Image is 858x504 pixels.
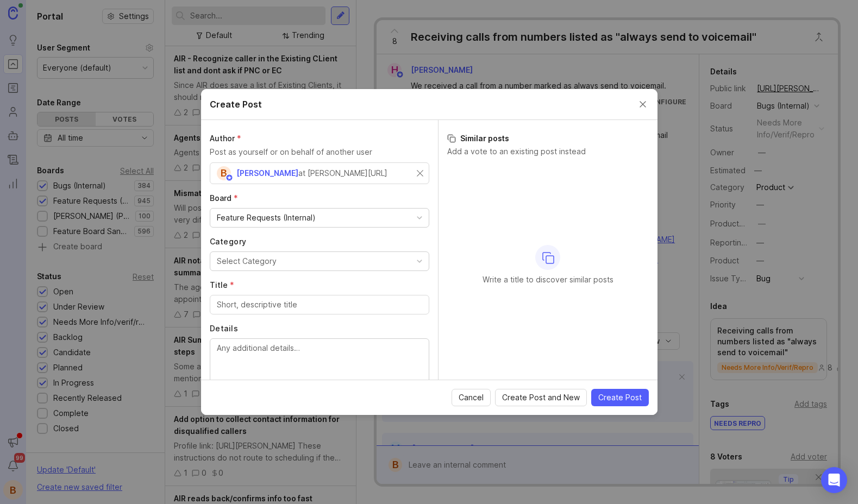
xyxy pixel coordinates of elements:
input: Short, descriptive title [217,299,422,311]
p: Write a title to discover similar posts [483,274,613,285]
div: B [217,166,231,180]
label: Details [210,323,429,334]
button: Close create post modal [637,98,649,110]
span: Title (required) [210,280,234,289]
span: Create Post and New [502,392,580,403]
button: Create Post and New [495,389,587,406]
h2: Create Post [210,98,262,111]
span: [PERSON_NAME] [236,168,298,178]
p: Add a vote to an existing post instead [447,146,649,157]
div: Open Intercom Messenger [821,467,847,493]
h3: Similar posts [447,133,649,144]
span: Board (required) [210,193,238,203]
span: Create Post [598,392,642,403]
img: member badge [225,174,233,182]
div: Feature Requests (Internal) [217,212,316,224]
label: Category [210,236,429,247]
p: Post as yourself or on behalf of another user [210,146,429,158]
span: Cancel [459,392,484,403]
button: Cancel [452,389,491,406]
button: Create Post [591,389,649,406]
div: Select Category [217,255,277,267]
div: at [PERSON_NAME][URL] [298,167,387,179]
span: Author (required) [210,134,241,143]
